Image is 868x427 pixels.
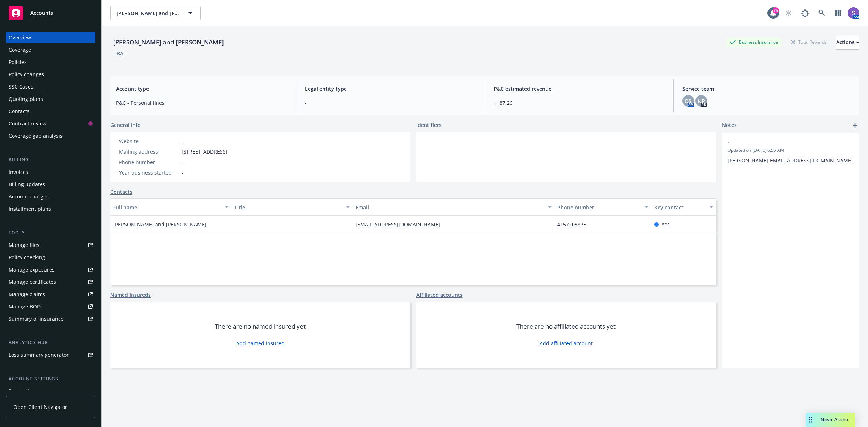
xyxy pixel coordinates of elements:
div: SSC Cases [9,81,33,93]
button: Actions [836,35,859,50]
a: Add affiliated account [540,340,593,347]
div: Actions [836,35,859,49]
div: Coverage gap analysis [9,130,63,142]
a: 4157205875 [557,221,592,228]
span: General info [110,121,141,129]
span: P&C estimated revenue [494,85,665,93]
div: -Updated on [DATE] 6:55 AM[PERSON_NAME][EMAIL_ADDRESS][DOMAIN_NAME] [722,133,859,170]
a: Billing updates [6,179,95,190]
span: Yes [661,221,670,228]
span: [PERSON_NAME][EMAIL_ADDRESS][DOMAIN_NAME] [728,157,853,164]
a: Contacts [6,106,95,117]
span: Accounts [30,10,53,16]
div: Total Rewards [787,38,830,47]
a: Coverage [6,44,95,56]
span: Open Client Navigator [13,403,67,411]
div: Manage BORs [9,301,43,312]
a: Loss summary generator [6,349,95,361]
span: [PERSON_NAME] and [PERSON_NAME] [116,9,179,17]
a: Manage claims [6,289,95,300]
div: Drag to move [806,413,815,427]
div: Manage files [9,239,39,251]
div: Coverage [9,44,31,56]
button: Title [231,198,353,216]
div: Contacts [9,106,30,117]
span: P&C - Personal lines [116,99,287,107]
a: Manage files [6,239,95,251]
span: Identifiers [416,121,442,129]
span: There are no affiliated accounts yet [516,322,616,331]
span: [STREET_ADDRESS] [182,148,227,155]
div: Contract review [9,118,47,129]
div: Loss summary generator [9,349,69,361]
span: Legal entity type [305,85,476,93]
button: Phone number [554,198,651,216]
a: Service team [6,385,95,397]
div: 25 [773,7,779,14]
div: Full name [113,204,221,211]
button: Key contact [651,198,716,216]
img: photo [848,7,859,19]
a: Named insureds [110,291,151,299]
a: Coverage gap analysis [6,130,95,142]
div: Website [119,137,179,145]
a: Overview [6,32,95,43]
div: Installment plans [9,203,51,215]
div: Mailing address [119,148,179,155]
span: - [305,99,476,107]
span: There are no named insured yet [215,322,306,331]
div: Key contact [654,204,705,211]
div: Invoices [9,166,28,178]
div: DBA: - [113,50,127,57]
div: Billing [6,156,95,163]
a: Manage certificates [6,276,95,288]
div: Policy checking [9,252,45,263]
a: add [851,121,859,130]
a: Report a Bug [798,6,812,20]
a: Switch app [831,6,846,20]
a: Start snowing [781,6,796,20]
div: Policy changes [9,69,44,80]
a: Contract review [6,118,95,129]
span: [PERSON_NAME] and [PERSON_NAME] [113,221,207,228]
a: Contacts [110,188,132,196]
div: Title [234,204,342,211]
div: Tools [6,229,95,236]
div: Phone number [119,158,179,166]
div: Manage claims [9,289,45,300]
a: Policies [6,56,95,68]
a: Account charges [6,191,95,202]
div: Summary of insurance [9,313,64,325]
span: Updated on [DATE] 6:55 AM [728,147,854,154]
div: Phone number [557,204,641,211]
span: - [182,169,183,176]
a: Invoices [6,166,95,178]
div: Account settings [6,375,95,383]
div: Analytics hub [6,339,95,346]
div: Policies [9,56,27,68]
span: Notes [722,121,737,130]
span: Account type [116,85,287,93]
div: Quoting plans [9,93,43,105]
a: Affiliated accounts [416,291,463,299]
div: Business Insurance [726,38,782,47]
span: $187.26 [494,99,665,107]
a: [EMAIL_ADDRESS][DOMAIN_NAME] [356,221,446,228]
div: Overview [9,32,31,43]
div: [PERSON_NAME] and [PERSON_NAME] [110,38,227,47]
a: Installment plans [6,203,95,215]
a: Accounts [6,3,95,23]
a: Search [814,6,829,20]
span: NP [698,97,705,105]
a: Add named insured [236,340,285,347]
a: Summary of insurance [6,313,95,325]
div: Service team [9,385,40,397]
div: Email [356,204,544,211]
div: Manage exposures [9,264,55,276]
a: Quoting plans [6,93,95,105]
a: Manage exposures [6,264,95,276]
a: Manage BORs [6,301,95,312]
span: DS [685,97,692,105]
a: Policy changes [6,69,95,80]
